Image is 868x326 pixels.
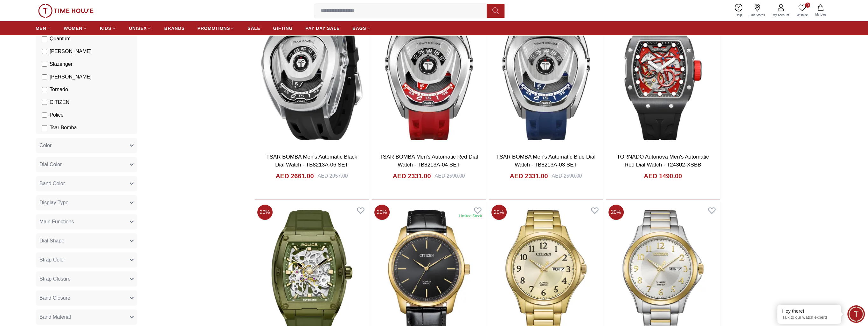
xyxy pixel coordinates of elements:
button: Dial Shape [36,233,137,248]
span: GIFTING [273,25,293,31]
span: 20 % [608,205,624,220]
button: Main Functions [36,214,137,229]
div: Limited Stock [459,214,482,219]
span: 0 [805,3,810,8]
a: MEN [36,23,51,34]
span: [PERSON_NAME] [50,48,92,55]
a: PROMOTIONS [198,23,235,34]
button: Dial Color [36,157,137,172]
button: Color [36,138,137,153]
span: Band Closure [39,294,70,302]
span: PAY DAY SALE [305,25,340,31]
input: [PERSON_NAME] [42,49,47,54]
button: My Bag [811,3,830,18]
span: Band Color [39,180,65,187]
span: Strap Color [39,256,65,264]
span: KIDS [100,25,111,31]
a: PAY DAY SALE [305,23,340,34]
div: AED 2590.00 [434,172,465,180]
a: TSAR BOMBA Men's Automatic Blue Dial Watch - TB8213A-03 SET [496,154,595,168]
div: Hey there! [782,308,836,314]
a: UNISEX [129,23,151,34]
a: TSAR BOMBA Men's Automatic Black Dial Watch - TB8213A-06 SET [266,154,357,168]
a: BAGS [352,23,371,34]
input: Slazenger [42,62,47,67]
h4: AED 1490.00 [644,172,682,180]
button: Band Closure [36,290,137,306]
span: 20 % [491,205,507,220]
a: Help [732,3,746,19]
span: Color [39,142,52,149]
input: Tornado [42,87,47,92]
input: Quantum [42,36,47,41]
span: Quantum [50,35,71,43]
button: Strap Color [36,252,137,268]
a: BRANDS [164,23,185,34]
img: ... [38,4,94,18]
a: 0Wishlist [793,3,811,19]
span: WOMEN [64,25,82,31]
span: SALE [247,25,260,31]
span: UNISEX [129,25,147,31]
input: Police [42,112,47,118]
span: PROMOTIONS [198,25,230,31]
a: GIFTING [273,23,293,34]
h4: AED 2331.00 [510,172,548,180]
span: Wishlist [794,13,810,17]
button: Band Material [36,309,137,325]
p: Talk to our watch expert! [782,315,836,320]
span: BRANDS [164,25,185,31]
input: Tsar Bomba [42,125,47,130]
div: AED 2590.00 [552,172,582,180]
span: Our Stores [747,13,767,17]
span: MEN [36,25,46,31]
span: My Bag [813,12,829,17]
span: [PERSON_NAME] [50,73,92,81]
span: Band Material [39,313,71,321]
span: Tornado [50,86,68,93]
span: CITIZEN [50,98,69,106]
button: Strap Closure [36,271,137,287]
span: Dial Shape [39,237,64,245]
input: [PERSON_NAME] [42,74,47,79]
span: Dial Color [39,161,62,168]
h4: AED 2331.00 [392,172,431,180]
span: Strap Closure [39,275,71,283]
button: Display Type [36,195,137,210]
span: Police [50,111,64,119]
span: Main Functions [39,218,74,226]
h4: AED 2661.00 [275,172,314,180]
a: TORNADO Autonova Men's Automatic Red Dial Watch - T24302-XSBB [617,154,709,168]
span: My Account [770,13,792,17]
a: WOMEN [64,23,87,34]
a: TSAR BOMBA Men's Automatic Red Dial Watch - TB8213A-04 SET [379,154,478,168]
div: Chat Widget [847,305,865,323]
span: 20 % [374,205,390,220]
span: Display Type [39,199,68,207]
button: Band Color [36,176,137,191]
a: SALE [247,23,260,34]
span: Tsar Bomba [50,124,77,132]
span: 20 % [257,205,273,220]
a: KIDS [100,23,116,34]
span: BAGS [352,25,366,31]
span: Slazenger [50,60,73,68]
input: CITIZEN [42,100,47,105]
span: Help [733,13,745,17]
a: Our Stores [746,3,769,19]
div: AED 2957.00 [317,172,348,180]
